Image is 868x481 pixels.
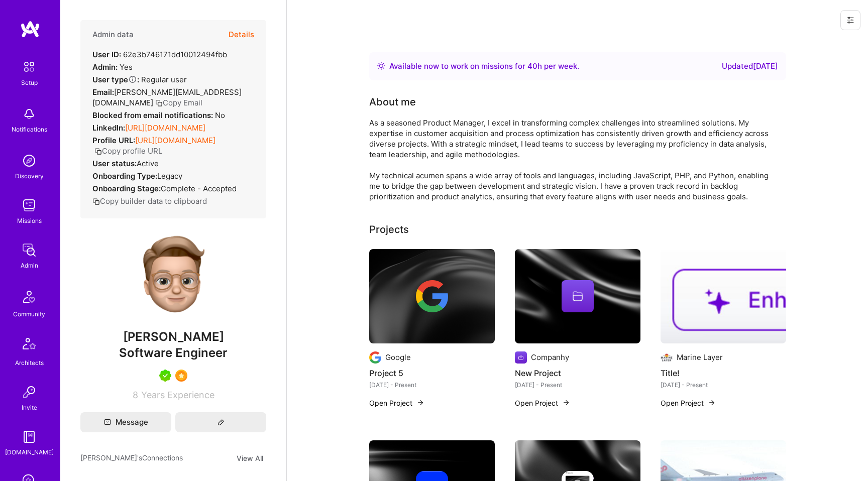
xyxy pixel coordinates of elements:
[661,380,786,390] div: [DATE] - Present
[369,398,424,408] button: Open Project
[137,159,159,168] span: Active
[661,398,716,408] button: Open Project
[5,447,54,457] div: [DOMAIN_NAME]
[80,329,266,344] span: [PERSON_NAME]
[161,184,237,193] span: Complete - Accepted
[92,30,134,39] h4: Admin data
[19,151,39,171] img: discovery
[157,171,182,181] span: legacy
[104,419,111,426] i: icon Mail
[92,49,227,60] div: 62e3b746171dd10012494fbb
[92,110,225,121] div: No
[515,249,640,343] img: cover
[17,215,42,226] div: Missions
[21,260,38,271] div: Admin
[661,367,786,380] h4: Title!
[92,136,135,145] strong: Profile URL:
[531,352,569,363] div: Companhy
[369,222,409,237] div: Projects
[92,184,161,193] strong: Onboarding Stage:
[94,148,102,155] i: icon Copy
[155,97,202,108] button: Copy Email
[416,280,448,312] img: Company logo
[369,117,771,202] div: As a seasoned Product Manager, I excel in transforming complex challenges into streamlined soluti...
[515,351,527,364] img: Company logo
[94,146,162,156] button: Copy profile URL
[19,382,39,402] img: Invite
[13,309,45,319] div: Community
[175,370,187,382] img: SelectionTeam
[125,123,205,133] a: [URL][DOMAIN_NAME]
[92,74,187,85] div: Regular user
[80,412,171,432] button: Message
[377,62,385,70] img: Availability
[515,367,640,380] h4: New Project
[677,352,723,363] div: Marine Layer
[708,399,716,407] img: arrow-right
[128,75,137,84] i: Help
[155,99,163,107] i: icon Copy
[92,50,121,59] strong: User ID:
[19,195,39,215] img: teamwork
[19,104,39,124] img: bell
[369,380,495,390] div: [DATE] - Present
[234,452,266,464] button: View All
[369,94,416,109] div: About me
[92,123,125,133] strong: LinkedIn:
[562,399,570,407] img: arrow-right
[20,20,40,38] img: logo
[12,124,47,135] div: Notifications
[92,196,207,206] button: Copy builder data to clipboard
[661,351,673,364] img: Company logo
[15,357,44,368] div: Architects
[19,427,39,447] img: guide book
[22,402,37,413] div: Invite
[92,87,242,107] span: [PERSON_NAME][EMAIL_ADDRESS][DOMAIN_NAME]
[92,171,157,181] strong: Onboarding Type:
[92,87,114,97] strong: Email:
[15,171,44,181] div: Discovery
[661,249,786,343] img: Title!
[416,399,424,407] img: arrow-right
[369,249,495,343] img: cover
[21,77,38,88] div: Setup
[80,452,183,464] span: [PERSON_NAME]'s Connections
[133,234,213,315] img: User Avatar
[92,62,133,72] div: Yes
[19,56,40,77] img: setup
[92,159,137,168] strong: User status:
[92,75,139,84] strong: User type :
[515,398,570,408] button: Open Project
[385,352,411,363] div: Google
[141,390,214,400] span: Years Experience
[159,370,171,382] img: A.Teamer in Residence
[369,367,495,380] h4: Project 5
[389,60,579,72] div: Available now to work on missions for h per week .
[369,351,381,364] img: Company logo
[527,61,537,71] span: 40
[19,240,39,260] img: admin teamwork
[515,380,640,390] div: [DATE] - Present
[17,285,41,309] img: Community
[218,419,225,426] i: icon Edit
[133,390,138,400] span: 8
[92,62,118,72] strong: Admin:
[92,110,215,120] strong: Blocked from email notifications:
[92,198,100,205] i: icon Copy
[17,333,41,357] img: Architects
[135,136,215,145] a: [URL][DOMAIN_NAME]
[119,345,228,360] span: Software Engineer
[229,20,254,49] button: Details
[722,60,778,72] div: Updated [DATE]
